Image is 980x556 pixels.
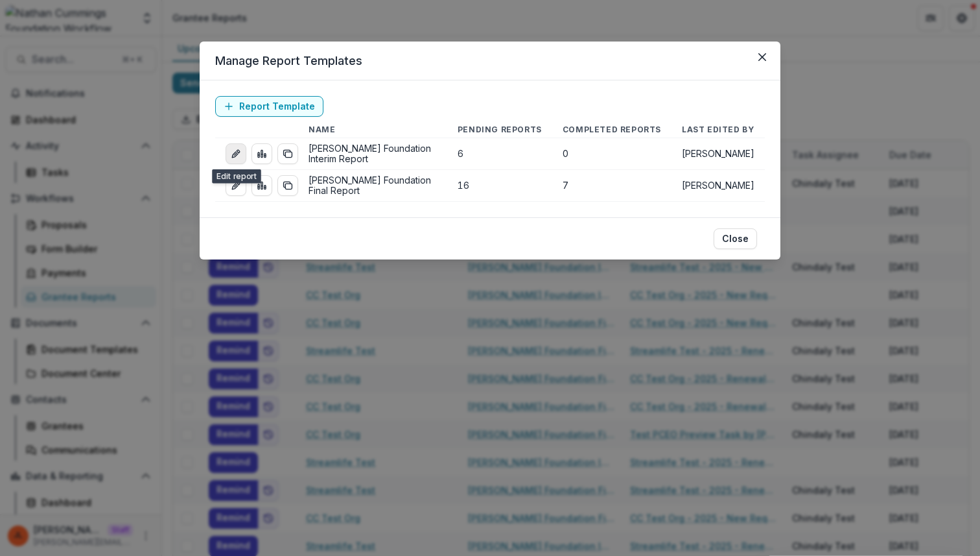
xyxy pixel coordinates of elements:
td: 16 [447,170,552,202]
header: Manage Report Templates [200,42,780,80]
td: 6 [447,138,552,170]
a: edit-report [226,143,246,164]
button: duplicate-report-responses [277,175,298,196]
td: [PERSON_NAME] [671,170,765,202]
td: 0 [552,138,671,170]
button: Close [752,47,773,67]
td: [PERSON_NAME] Foundation Interim Report [298,138,447,170]
button: Close [714,228,757,249]
th: Pending Reports [447,122,552,138]
td: [PERSON_NAME] Foundation Final Report [298,170,447,202]
th: Completed Reports [552,122,671,138]
td: [PERSON_NAME] [671,138,765,170]
a: view-aggregated-responses [251,175,272,196]
td: 7 [552,170,671,202]
a: Report Template [215,96,323,117]
th: Name [298,122,447,138]
button: duplicate-report-responses [277,143,298,164]
a: view-aggregated-responses [251,143,272,164]
a: edit-report [226,175,246,196]
th: Last Edited By [671,122,765,138]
